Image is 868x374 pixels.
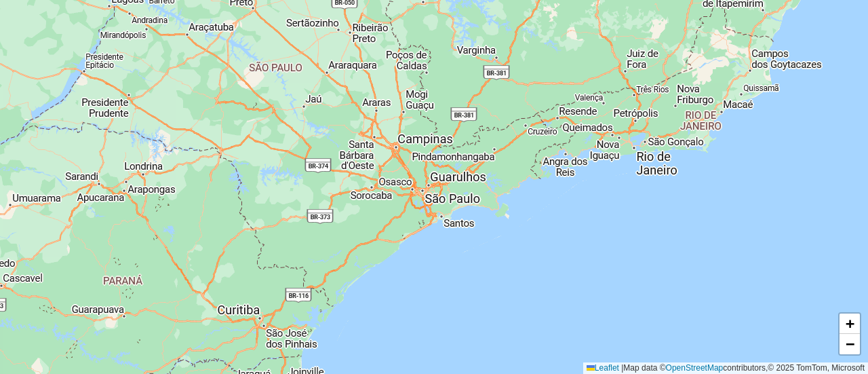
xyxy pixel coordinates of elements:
a: Zoom in [840,314,860,334]
a: Leaflet [587,363,619,373]
span: + [846,315,854,332]
div: Map data © contributors,© 2025 TomTom, Microsoft [583,362,868,374]
span: | [621,363,623,373]
a: Zoom out [840,334,860,354]
a: OpenStreetMap [666,363,724,373]
span: − [846,335,854,352]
